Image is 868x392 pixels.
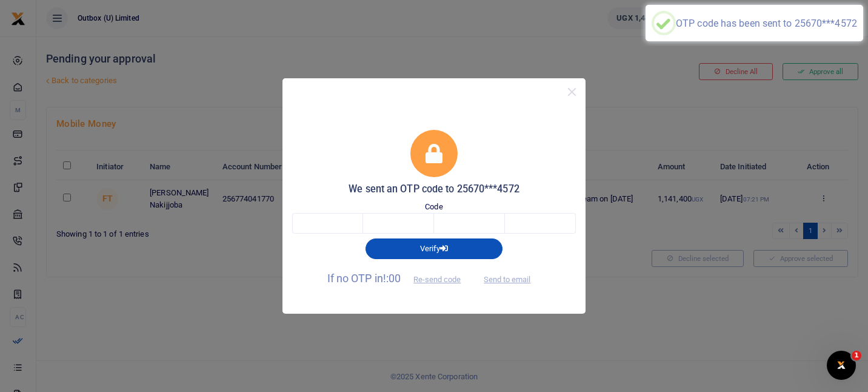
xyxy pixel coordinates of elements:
div: OTP code has been sent to 25670***4572 [676,18,857,29]
span: 1 [852,351,861,360]
span: If no OTP in [327,272,472,285]
span: !:00 [383,272,401,285]
button: Close [563,83,581,101]
iframe: Intercom live chat [827,351,856,380]
h5: We sent an OTP code to 25670***4572 [292,183,576,195]
label: Code [425,201,442,213]
button: Verify [366,238,502,259]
